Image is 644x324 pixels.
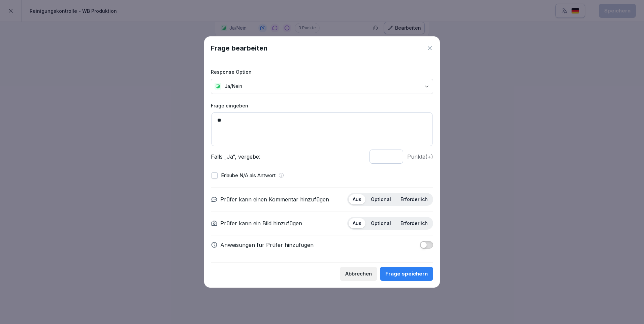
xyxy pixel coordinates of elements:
p: Erlaube N/A als Antwort [221,172,276,180]
label: Frage eingeben [211,102,433,109]
div: Frage speichern [385,270,428,278]
div: Abbrechen [345,270,372,278]
button: Frage speichern [380,267,433,281]
p: Punkte (+) [407,153,433,161]
p: Anweisungen für Prüfer hinzufügen [220,241,314,249]
label: Response Option [211,68,433,75]
h1: Frage bearbeiten [211,43,267,53]
button: Abbrechen [340,267,377,281]
p: Aus [353,196,361,202]
p: Aus [353,220,361,226]
p: Erforderlich [400,220,428,226]
p: Optional [371,196,391,202]
p: Prüfer kann einen Kommentar hinzufügen [220,195,329,203]
p: Prüfer kann ein Bild hinzufügen [220,219,302,227]
p: Erforderlich [400,196,428,202]
p: Optional [371,220,391,226]
p: Falls „Ja“, vergebe: [211,153,365,161]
